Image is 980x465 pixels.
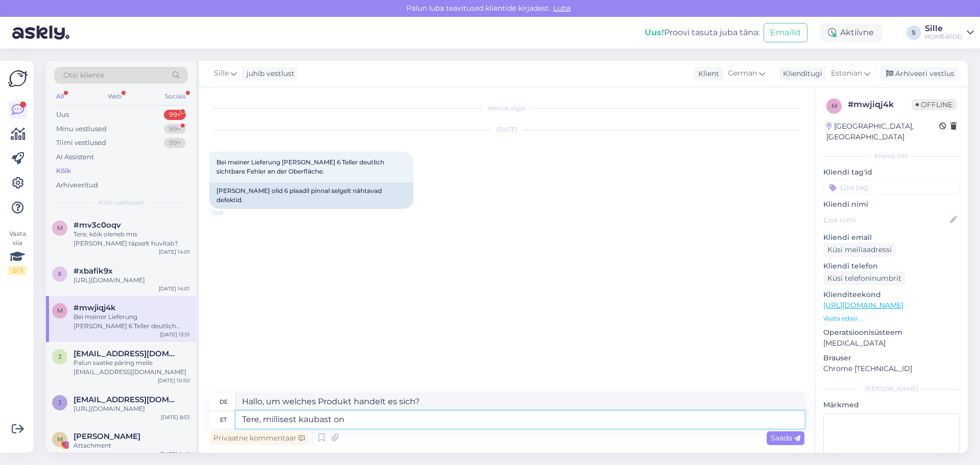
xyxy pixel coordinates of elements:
[57,307,63,314] span: m
[820,23,882,42] div: Aktiivne
[848,99,912,111] div: # mwjiqj4k
[164,110,186,120] div: 99+
[823,363,960,374] p: Chrome [TECHNICAL_ID]
[823,353,960,363] p: Brauser
[236,411,804,428] textarea: Tere, millisest kaubast on
[164,138,186,148] div: 99+
[823,167,960,178] p: Kliendi tag'id
[73,358,190,377] div: Palun saatke päring meile [EMAIL_ADDRESS][DOMAIN_NAME]
[73,395,180,404] span: juljasmir@yandex.ru
[823,400,960,410] p: Märkmed
[63,70,104,81] span: Otsi kliente
[160,331,190,338] div: [DATE] 13:51
[823,180,960,195] input: Lisa tag
[57,435,63,443] span: M
[824,214,948,226] input: Lisa nimi
[8,69,28,88] img: Askly Logo
[216,158,386,175] span: Bei meiner Lieferung [PERSON_NAME] 6 Teller deutlich sichtbare Fehler an der Oberfläche.
[56,124,107,134] div: Minu vestlused
[8,266,27,275] div: 2 / 3
[823,232,960,243] p: Kliendi email
[209,431,309,445] div: Privaatne kommentaar
[694,68,719,79] div: Klient
[73,266,113,276] span: #xbafik9x
[823,338,960,349] p: [MEDICAL_DATA]
[219,393,228,410] div: de
[73,441,190,450] div: Attachment
[823,384,960,394] div: [PERSON_NAME]
[159,248,190,256] div: [DATE] 14:01
[73,230,190,248] div: Tere, kõik oleneb mis [PERSON_NAME] täpselt huvitab?
[73,432,140,441] span: Mari Klst
[823,301,903,310] a: [URL][DOMAIN_NAME]
[56,180,98,190] div: Arhiveeritud
[823,289,960,300] p: Klienditeekond
[220,411,227,428] div: et
[56,138,106,148] div: Tiimi vestlused
[728,68,757,79] span: German
[8,229,27,275] div: Vaata siia
[209,182,413,209] div: [PERSON_NAME] olid 6 plaadil pinnal selgelt nähtavad defektid.
[823,261,960,272] p: Kliendi telefon
[160,450,190,458] div: [DATE] 0:42
[880,67,959,81] div: Arhiveeri vestlus
[925,25,963,33] div: Sille
[73,276,190,285] div: [URL][DOMAIN_NAME]
[58,399,61,406] span: j
[58,270,62,278] span: x
[54,90,66,103] div: All
[58,353,61,360] span: j
[823,327,960,338] p: Operatsioonisüsteem
[823,152,960,161] div: Kliendi info
[912,99,957,110] span: Offline
[209,104,804,113] div: Vestlus algas
[73,404,190,413] div: [URL][DOMAIN_NAME]
[831,102,837,110] span: m
[831,68,862,79] span: Estonian
[242,68,295,79] div: juhib vestlust
[159,285,190,292] div: [DATE] 14:01
[550,4,574,13] span: Luba
[212,209,251,217] span: 13:51
[771,433,800,443] span: Saada
[73,303,116,312] span: #mwjiqj4k
[823,272,905,285] div: Küsi telefoninumbrit
[779,68,822,79] div: Klienditugi
[645,27,759,39] div: Proovi tasuta juba täna:
[645,28,664,37] b: Uus!
[236,393,804,410] textarea: Hallo, um welches Produkt handelt es sich?
[161,413,190,421] div: [DATE] 8:53
[73,312,190,331] div: Bei meiner Lieferung [PERSON_NAME] 6 Teller deutlich sichtbare Fehler an der Oberfläche.
[106,90,124,103] div: Web
[823,243,896,257] div: Küsi meiliaadressi
[209,125,804,134] div: [DATE]
[99,198,143,207] span: Kõik vestlused
[906,26,921,40] div: S
[764,23,807,42] button: Emailid
[163,90,188,103] div: Socials
[73,221,121,230] span: #mv3c0oqv
[56,166,71,176] div: Kõik
[73,349,180,358] span: juljasmir@yandex.ru
[57,224,63,232] span: m
[925,25,974,41] a: SilleHOME4YOU
[214,68,229,79] span: Sille
[56,110,69,120] div: Uus
[56,152,94,162] div: AI Assistent
[158,377,190,384] div: [DATE] 10:50
[164,124,186,134] div: 99+
[823,199,960,210] p: Kliendi nimi
[925,33,963,41] div: HOME4YOU
[826,121,939,142] div: [GEOGRAPHIC_DATA], [GEOGRAPHIC_DATA]
[823,314,960,323] p: Vaata edasi ...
